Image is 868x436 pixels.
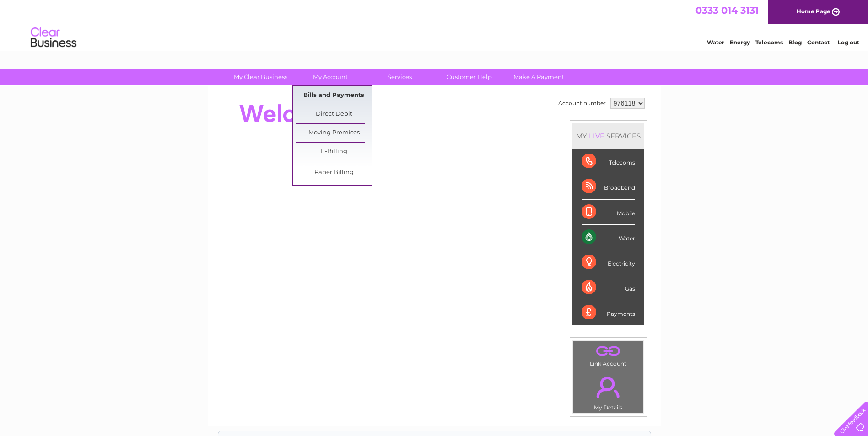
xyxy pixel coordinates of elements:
[573,340,644,369] td: Link Account
[501,69,577,85] a: Make A Payment
[296,124,372,142] a: Moving Premises
[573,369,644,414] td: My Details
[296,164,372,182] a: Paper Billing
[582,275,635,300] div: Gas
[582,250,635,275] div: Electricity
[223,69,298,85] a: My Clear Business
[707,39,724,46] a: Water
[296,86,372,105] a: Bills and Payments
[582,300,635,325] div: Payments
[582,174,635,199] div: Broadband
[807,39,830,46] a: Contact
[838,39,859,46] a: Log out
[587,132,606,140] div: LIVE
[556,96,608,111] td: Account number
[788,39,802,46] a: Blog
[576,371,641,403] a: .
[755,39,783,46] a: Telecoms
[572,123,644,149] div: MY SERVICES
[695,5,759,16] a: 0333 014 3131
[582,200,635,225] div: Mobile
[576,343,641,359] a: .
[362,69,437,85] a: Services
[582,149,635,174] div: Telecoms
[292,69,368,85] a: My Account
[582,225,635,250] div: Water
[296,143,372,161] a: E-Billing
[730,39,750,46] a: Energy
[218,5,651,44] div: Clear Business is a trading name of Verastar Limited (registered in [GEOGRAPHIC_DATA] No. 3667643...
[30,24,77,52] img: logo.png
[296,105,372,123] a: Direct Debit
[431,69,507,85] a: Customer Help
